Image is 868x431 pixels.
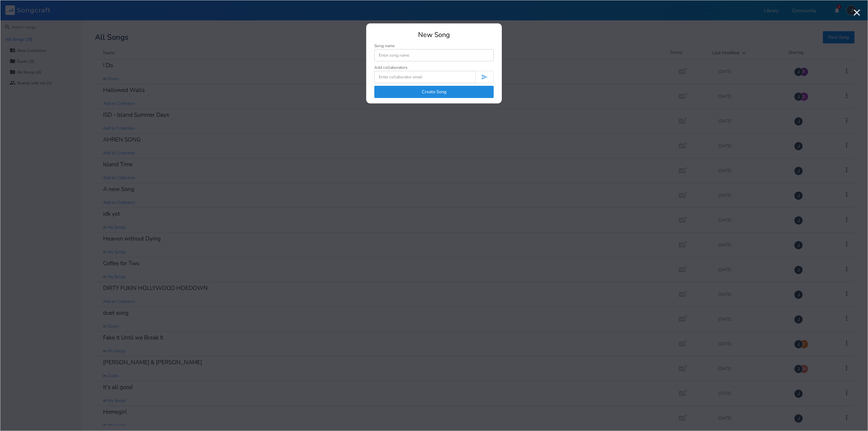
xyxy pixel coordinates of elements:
[374,86,494,98] button: Create Song
[374,49,494,61] input: Enter song name
[374,71,475,83] input: Enter collaborator email
[374,44,494,48] div: Song name
[374,32,494,38] div: New Song
[475,71,494,83] button: Invite
[374,65,408,70] div: Add collaborators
